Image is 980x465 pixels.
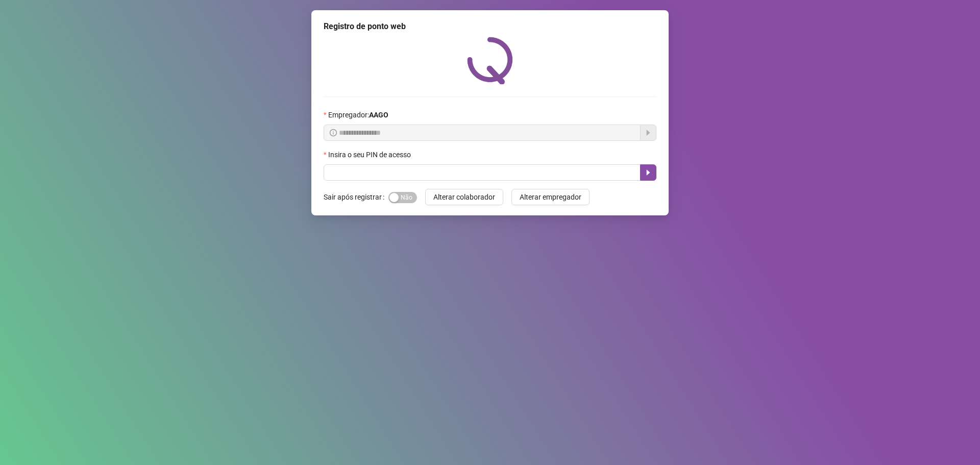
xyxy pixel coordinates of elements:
strong: AAGO [369,111,388,119]
div: Registro de ponto web [324,20,656,33]
img: QRPoint [467,37,513,84]
label: Insira o seu PIN de acesso [324,149,418,160]
label: Sair após registrar [324,189,388,205]
span: Alterar empregador [520,191,581,203]
span: Empregador : [328,109,388,120]
button: Alterar colaborador [425,189,503,205]
span: caret-right [644,168,652,177]
span: info-circle [330,129,337,136]
span: Alterar colaborador [433,191,495,203]
button: Alterar empregador [511,189,590,205]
